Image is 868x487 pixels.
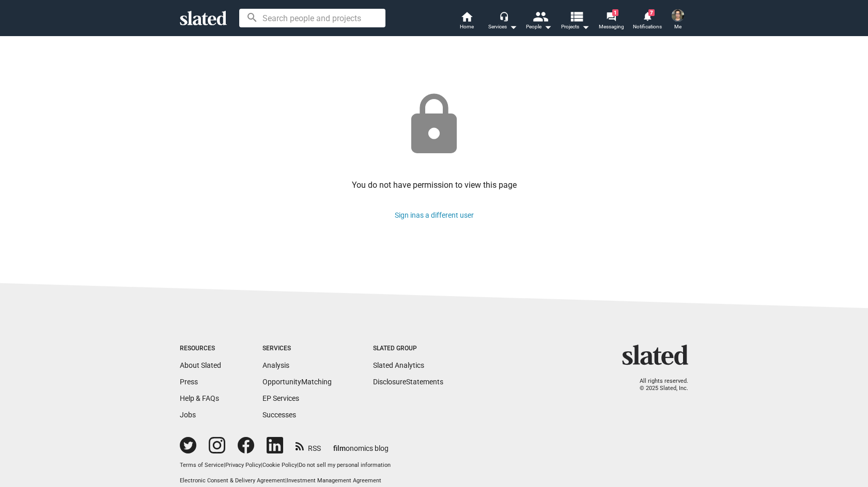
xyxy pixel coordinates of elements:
div: Resources [180,345,221,353]
mat-icon: arrow_drop_down [507,21,519,33]
span: film [333,444,346,452]
a: Sign inas a different user [395,211,474,219]
img: Aneesh Mehta [672,9,684,22]
a: Privacy Policy [225,462,261,468]
p: All rights reserved. © 2025 Slated, Inc. [629,378,688,393]
a: Press [180,378,198,386]
div: People [526,21,552,33]
div: You do not have permission to view this page [352,180,517,190]
a: Home [448,10,485,33]
a: Analysis [262,361,289,369]
a: Investment Management Agreement [287,477,381,484]
a: Terms of Service [180,462,224,468]
span: Projects [561,21,590,33]
mat-icon: arrow_drop_down [541,21,554,33]
mat-icon: home [460,10,473,23]
button: Projects [557,10,593,33]
span: | [261,462,262,468]
mat-icon: forum [606,11,616,21]
mat-icon: people [533,9,548,24]
a: EP Services [262,394,299,402]
span: Messaging [599,21,624,33]
a: filmonomics blog [333,435,389,453]
span: Notifications [633,21,662,33]
button: Aneesh MehtaMe [665,7,690,34]
a: OpportunityMatching [262,378,332,386]
a: RSS [296,437,321,453]
div: Services [488,21,517,33]
button: Services [485,10,521,33]
mat-icon: arrow_drop_down [579,21,592,33]
mat-icon: view_list [569,9,584,24]
mat-icon: notifications [642,11,652,21]
input: Search people and projects [239,9,385,27]
span: | [224,462,225,468]
a: Cookie Policy [262,462,297,468]
mat-icon: headset_mic [499,11,508,21]
a: DisclosureStatements [373,378,443,386]
a: Slated Analytics [373,361,424,369]
span: 7 [648,9,655,16]
div: Slated Group [373,345,443,353]
button: People [521,10,557,33]
a: About Slated [180,361,221,369]
mat-icon: lock [400,91,468,159]
button: Do not sell my personal information [299,462,391,469]
span: | [285,477,287,484]
span: 1 [612,9,618,16]
span: Me [674,21,681,33]
a: Successes [262,411,296,419]
span: | [297,462,299,468]
a: Electronic Consent & Delivery Agreement [180,477,285,484]
span: Home [460,21,474,33]
a: Help & FAQs [180,394,219,402]
a: Jobs [180,411,196,419]
a: 1Messaging [593,10,629,33]
a: 7Notifications [629,10,665,33]
div: Services [262,345,332,353]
